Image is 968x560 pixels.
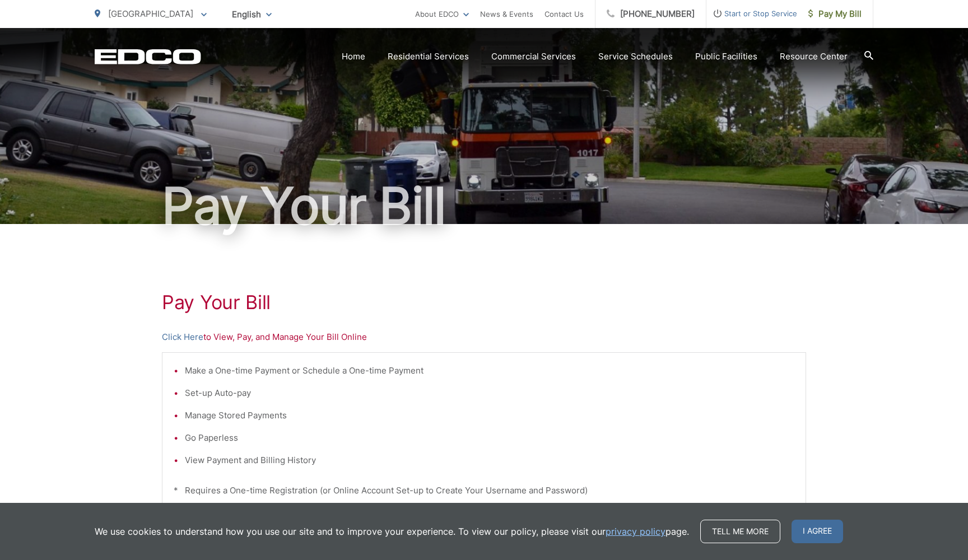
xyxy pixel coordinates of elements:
a: News & Events [480,7,533,21]
p: * Requires a One-time Registration (or Online Account Set-up to Create Your Username and Password) [174,484,794,497]
h1: Pay Your Bill [162,291,806,314]
span: English [224,4,280,24]
h1: Pay Your Bill [95,178,873,234]
li: Set-up Auto-pay [185,386,794,400]
p: to View, Pay, and Manage Your Bill Online [162,330,806,344]
a: Contact Us [544,7,584,21]
li: Manage Stored Payments [185,409,794,422]
a: Public Facilities [695,50,757,63]
a: Service Schedules [598,50,673,63]
a: EDCD logo. Return to the homepage. [95,49,201,64]
a: About EDCO [415,7,469,21]
a: Resource Center [780,50,848,63]
a: Residential Services [388,50,469,63]
a: Home [342,50,365,63]
span: [GEOGRAPHIC_DATA] [108,8,193,19]
a: Click Here [162,330,203,344]
li: View Payment and Billing History [185,454,794,467]
span: I agree [792,520,843,543]
a: privacy policy [606,525,665,538]
li: Make a One-time Payment or Schedule a One-time Payment [185,364,794,377]
a: Tell me more [700,520,780,543]
li: Go Paperless [185,431,794,445]
a: Commercial Services [491,50,576,63]
span: Pay My Bill [808,7,862,21]
p: We use cookies to understand how you use our site and to improve your experience. To view our pol... [95,525,689,538]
